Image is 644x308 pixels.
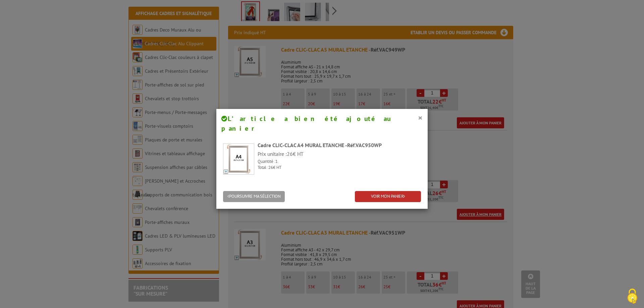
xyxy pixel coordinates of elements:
[287,150,293,157] span: 26
[347,142,382,148] span: Réf.VAC950WP
[258,150,421,158] p: Prix unitaire : € HT
[221,114,423,133] h4: L’article a bien été ajouté au panier
[275,159,278,164] span: 1
[624,288,641,305] img: Cookies (fenêtre modale)
[258,165,421,171] p: Total : € HT
[268,165,273,170] span: 26
[355,191,421,202] a: VOIR MON PANIER
[258,159,421,165] p: Quantité :
[621,285,644,308] button: Cookies (fenêtre modale)
[223,191,285,202] button: POURSUIVRE MA SÉLECTION
[258,141,421,149] div: Cadre CLIC-CLAC A4 MURAL ETANCHE -
[418,113,423,122] button: ×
